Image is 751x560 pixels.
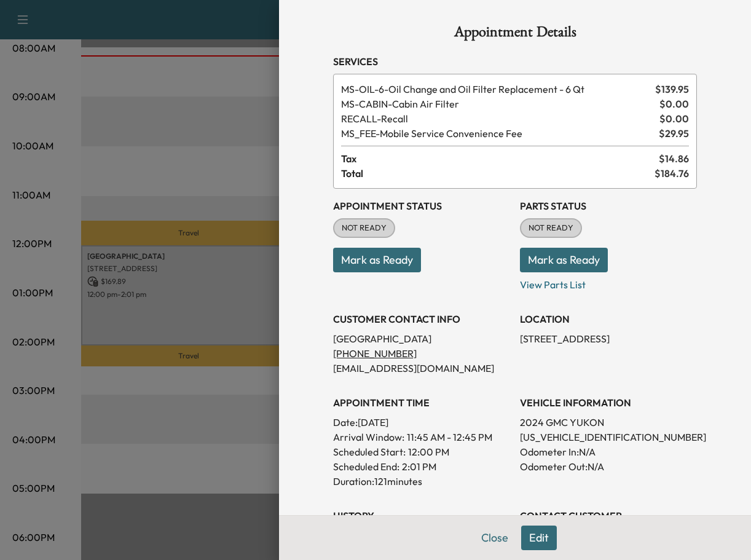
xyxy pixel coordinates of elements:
span: Total [341,166,655,181]
p: Date: [DATE] [333,415,510,430]
p: Arrival Window: [333,430,510,444]
p: View Parts List [520,272,697,292]
span: Oil Change and Oil Filter Replacement - 6 Qt [341,82,650,97]
p: Scheduled Start: [333,444,406,459]
h3: CONTACT CUSTOMER [520,508,697,523]
span: $ 139.95 [655,82,689,97]
p: Odometer In: N/A [520,444,697,459]
span: NOT READY [334,222,394,234]
span: Mobile Service Convenience Fee [341,126,654,141]
a: [PHONE_NUMBER] [333,347,427,360]
h3: Parts Status [520,199,697,213]
h1: Appointment Details [333,25,697,44]
span: $ 14.86 [659,151,689,166]
span: $ 0.00 [659,97,689,111]
button: Mark as Ready [520,248,608,272]
h3: Services [333,54,697,69]
p: Odometer Out: N/A [520,459,697,474]
span: Cabin Air Filter [341,97,655,111]
span: $ 0.00 [659,111,689,126]
span: Tax [341,151,659,166]
button: Edit [521,526,557,550]
span: NOT READY [521,222,581,234]
p: 2:01 PM [402,459,436,474]
p: [EMAIL_ADDRESS][DOMAIN_NAME] [333,361,510,376]
p: [US_VEHICLE_IDENTIFICATION_NUMBER] [520,430,697,444]
button: Mark as Ready [333,248,421,272]
p: 12:00 PM [408,444,449,459]
span: $ 184.76 [655,166,689,181]
span: 11:45 AM - 12:45 PM [407,430,492,444]
h3: VEHICLE INFORMATION [520,395,697,410]
h3: Appointment Status [333,199,510,213]
h3: LOCATION [520,312,697,326]
h3: CUSTOMER CONTACT INFO [333,312,510,326]
h3: History [333,508,510,523]
p: 2024 GMC YUKON [520,415,697,430]
button: Close [473,526,516,550]
span: $ 29.95 [659,126,689,141]
p: Scheduled End: [333,459,399,474]
span: Recall [341,111,655,126]
h3: APPOINTMENT TIME [333,395,510,410]
p: [STREET_ADDRESS] [520,331,697,346]
p: [GEOGRAPHIC_DATA] [333,331,510,346]
p: Duration: 121 minutes [333,474,510,489]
